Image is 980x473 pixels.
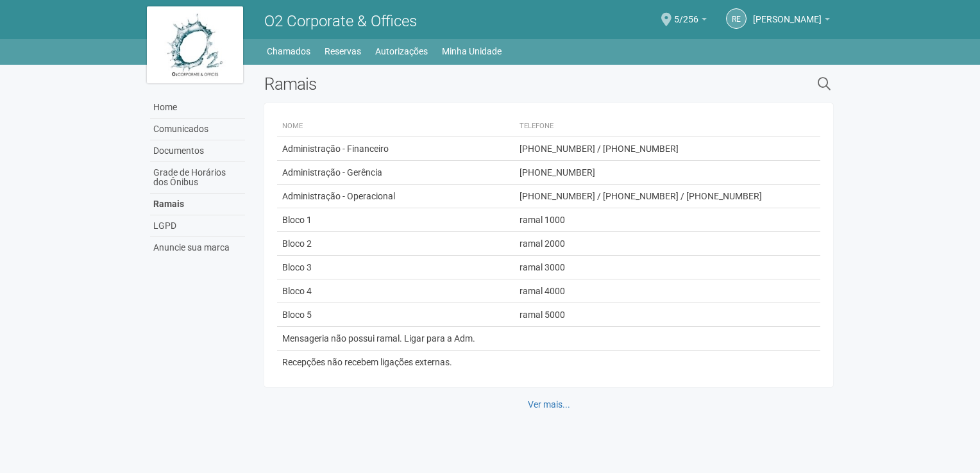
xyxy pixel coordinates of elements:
[753,16,830,26] a: [PERSON_NAME]
[267,42,310,60] a: Chamados
[282,310,312,320] span: Bloco 5
[150,162,245,194] a: Grade de Horários dos Ônibus
[325,42,361,60] a: Reservas
[150,140,245,162] a: Documentos
[520,167,595,178] span: [PHONE_NUMBER]
[520,394,579,415] a: Ver mais...
[150,194,245,215] a: Ramais
[520,310,565,320] span: ramal 5000
[150,215,245,237] a: LGPD
[282,262,312,272] span: Bloco 3
[514,116,809,137] th: Telefone
[674,16,707,26] a: 5/256
[282,333,475,344] span: Mensageria não possui ramal. Ligar para a Adm.
[277,116,514,137] th: Nome
[520,262,565,272] span: ramal 3000
[520,191,762,201] span: [PHONE_NUMBER] / [PHONE_NUMBER] / [PHONE_NUMBER]
[520,238,565,249] span: ramal 2000
[520,215,565,225] span: ramal 1000
[726,8,747,29] a: RE
[150,97,245,119] a: Home
[753,2,822,24] span: Rogeria Esteves
[282,357,452,367] span: Recepções não recebem ligações externas.
[150,119,245,140] a: Comunicados
[147,6,243,83] img: logo.jpg
[264,12,417,30] span: O2 Corporate & Offices
[282,238,312,249] span: Bloco 2
[674,2,698,24] span: 5/256
[282,191,395,201] span: Administração - Operacional
[282,215,312,225] span: Bloco 1
[264,74,686,94] h2: Ramais
[520,286,565,296] span: ramal 4000
[375,42,428,60] a: Autorizações
[282,286,312,296] span: Bloco 4
[282,144,389,154] span: Administração - Financeiro
[520,144,679,154] span: [PHONE_NUMBER] / [PHONE_NUMBER]
[442,42,502,60] a: Minha Unidade
[150,237,245,258] a: Anuncie sua marca
[282,167,382,178] span: Administração - Gerência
